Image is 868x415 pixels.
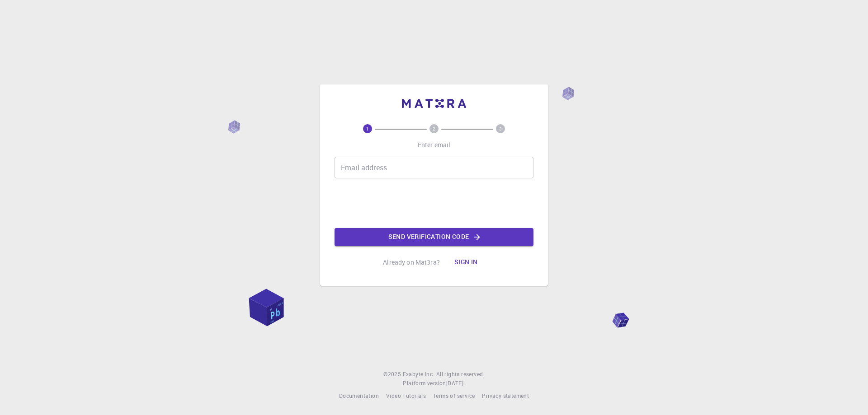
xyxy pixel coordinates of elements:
[365,186,503,221] iframe: reCAPTCHA
[403,370,434,379] a: Exabyte Inc.
[383,370,402,379] span: © 2025
[403,370,434,378] span: Exabyte Inc.
[482,392,529,401] a: Privacy statement
[386,392,426,401] a: Video Tutorials
[433,392,475,401] a: Terms of service
[433,392,475,399] span: Terms of service
[446,379,465,388] a: [DATE].
[499,126,502,132] text: 3
[403,379,446,388] span: Platform version
[447,253,485,271] button: Sign in
[446,379,465,387] span: [DATE] .
[433,126,435,132] text: 2
[366,126,369,132] text: 1
[339,392,379,399] span: Documentation
[383,258,440,267] p: Already on Mat3ra?
[339,392,379,401] a: Documentation
[335,228,533,246] button: Send verification code
[482,392,529,399] span: Privacy statement
[386,392,426,399] span: Video Tutorials
[436,370,485,379] span: All rights reserved.
[418,140,451,149] p: Enter email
